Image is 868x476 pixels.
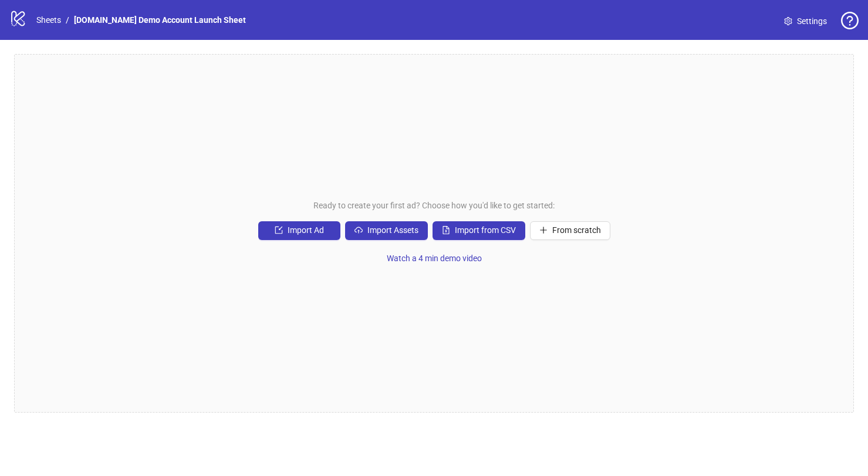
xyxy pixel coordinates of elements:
[34,13,63,26] a: Sheets
[552,225,601,235] span: From scratch
[530,221,610,240] button: From scratch
[433,221,525,240] button: Import from CSV
[841,12,859,29] span: question-circle
[797,15,827,28] span: Settings
[275,226,283,234] span: import
[66,13,69,26] li: /
[387,254,482,263] span: Watch a 4 min demo video
[367,225,418,235] span: Import Assets
[539,226,548,234] span: plus
[784,17,792,25] span: setting
[313,199,555,212] span: Ready to create your first ad? Choose how you'd like to get started:
[775,12,836,31] a: Settings
[442,226,450,234] span: file-excel
[72,13,248,26] a: [DOMAIN_NAME] Demo Account Launch Sheet
[377,249,491,268] button: Watch a 4 min demo video
[354,226,363,234] span: cloud-upload
[288,225,324,235] span: Import Ad
[258,221,340,240] button: Import Ad
[345,221,428,240] button: Import Assets
[455,225,516,235] span: Import from CSV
